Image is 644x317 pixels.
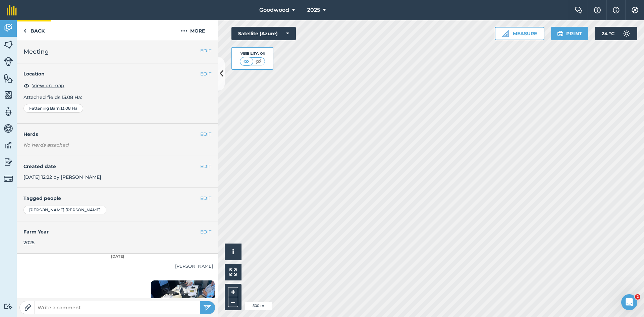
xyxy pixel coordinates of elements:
span: i [232,248,234,256]
span: 2 [635,294,640,300]
h4: Farm Year [23,228,211,235]
img: svg+xml;base64,PD94bWwgdmVyc2lvbj0iMS4wIiBlbmNvZGluZz0idXRmLTgiPz4KPCEtLSBHZW5lcmF0b3I6IEFkb2JlIE... [4,174,13,183]
button: EDIT [200,47,211,54]
img: Paperclip icon [24,304,31,311]
h4: Location [23,70,211,77]
img: fieldmargin Logo [7,5,17,15]
h4: Herds [23,130,218,138]
img: svg+xml;base64,PHN2ZyB4bWxucz0iaHR0cDovL3d3dy53My5vcmcvMjAwMC9zdmciIHdpZHRoPSI5IiBoZWlnaHQ9IjI0Ii... [23,27,26,35]
img: svg+xml;base64,PHN2ZyB4bWxucz0iaHR0cDovL3d3dy53My5vcmcvMjAwMC9zdmciIHdpZHRoPSI1MCIgaGVpZ2h0PSI0MC... [242,58,251,65]
img: svg+xml;base64,PHN2ZyB4bWxucz0iaHR0cDovL3d3dy53My5vcmcvMjAwMC9zdmciIHdpZHRoPSI1NiIgaGVpZ2h0PSI2MC... [4,73,13,83]
img: svg+xml;base64,PHN2ZyB4bWxucz0iaHR0cDovL3d3dy53My5vcmcvMjAwMC9zdmciIHdpZHRoPSI1NiIgaGVpZ2h0PSI2MC... [4,90,13,100]
span: Goodwood [259,6,289,14]
div: 2025 [23,239,211,246]
img: svg+xml;base64,PHN2ZyB4bWxucz0iaHR0cDovL3d3dy53My5vcmcvMjAwMC9zdmciIHdpZHRoPSIxNyIgaGVpZ2h0PSIxNy... [613,6,620,14]
img: svg+xml;base64,PHN2ZyB4bWxucz0iaHR0cDovL3d3dy53My5vcmcvMjAwMC9zdmciIHdpZHRoPSIxOSIgaGVpZ2h0PSIyNC... [557,30,563,38]
img: A cog icon [631,7,639,13]
img: svg+xml;base64,PD94bWwgdmVyc2lvbj0iMS4wIiBlbmNvZGluZz0idXRmLTgiPz4KPCEtLSBHZW5lcmF0b3I6IEFkb2JlIE... [4,107,13,117]
button: 24 °C [595,27,637,40]
img: A question mark icon [593,7,601,13]
button: i [225,244,241,260]
button: EDIT [200,70,211,77]
img: svg+xml;base64,PHN2ZyB4bWxucz0iaHR0cDovL3d3dy53My5vcmcvMjAwMC9zdmciIHdpZHRoPSIxOCIgaGVpZ2h0PSIyNC... [23,82,30,90]
span: View on map [32,82,64,89]
img: svg+xml;base64,PHN2ZyB4bWxucz0iaHR0cDovL3d3dy53My5vcmcvMjAwMC9zdmciIHdpZHRoPSIyMCIgaGVpZ2h0PSIyNC... [181,27,187,35]
span: 24 ° C [602,27,614,40]
img: svg+xml;base64,PD94bWwgdmVyc2lvbj0iMS4wIiBlbmNvZGluZz0idXRmLTgiPz4KPCEtLSBHZW5lcmF0b3I6IEFkb2JlIE... [4,157,13,167]
img: svg+xml;base64,PD94bWwgdmVyc2lvbj0iMS4wIiBlbmNvZGluZz0idXRmLTgiPz4KPCEtLSBHZW5lcmF0b3I6IEFkb2JlIE... [4,140,13,150]
h2: Meeting [23,47,211,56]
button: Measure [495,27,544,40]
img: svg+xml;base64,PD94bWwgdmVyc2lvbj0iMS4wIiBlbmNvZGluZz0idXRmLTgiPz4KPCEtLSBHZW5lcmF0b3I6IEFkb2JlIE... [4,123,13,134]
img: svg+xml;base64,PHN2ZyB4bWxucz0iaHR0cDovL3d3dy53My5vcmcvMjAwMC9zdmciIHdpZHRoPSI1NiIgaGVpZ2h0PSI2MC... [4,40,13,50]
div: [DATE] [17,254,218,260]
div: [PERSON_NAME] [22,263,213,270]
span: 2025 [307,6,320,14]
div: [PERSON_NAME] [PERSON_NAME] [23,206,106,214]
span: Fattening Barn [29,106,60,111]
h4: Tagged people [23,195,211,202]
img: svg+xml;base64,PD94bWwgdmVyc2lvbj0iMS4wIiBlbmNvZGluZz0idXRmLTgiPz4KPCEtLSBHZW5lcmF0b3I6IEFkb2JlIE... [4,57,13,66]
em: No herds attached [23,141,218,149]
button: EDIT [200,163,211,170]
button: View on map [23,82,64,90]
button: EDIT [200,228,211,235]
button: EDIT [200,195,211,202]
div: Visibility: On [240,51,265,56]
img: Two speech bubbles overlapping with the left bubble in the forefront [575,7,583,13]
img: svg+xml;base64,PHN2ZyB4bWxucz0iaHR0cDovL3d3dy53My5vcmcvMjAwMC9zdmciIHdpZHRoPSI1MCIgaGVpZ2h0PSI0MC... [254,58,263,65]
button: + [228,287,238,297]
img: Ruler icon [502,30,509,37]
img: Four arrows, one pointing top left, one top right, one bottom right and the last bottom left [229,268,237,276]
button: Satellite (Azure) [231,27,296,40]
button: More [168,20,218,40]
button: EDIT [200,130,211,138]
div: [DATE] 12:22 by [PERSON_NAME] [17,156,218,188]
img: svg+xml;base64,PHN2ZyB4bWxucz0iaHR0cDovL3d3dy53My5vcmcvMjAwMC9zdmciIHdpZHRoPSIyNSIgaGVpZ2h0PSIyNC... [203,304,212,312]
iframe: Intercom live chat [621,294,637,310]
span: : 13.08 Ha [60,106,77,111]
img: svg+xml;base64,PD94bWwgdmVyc2lvbj0iMS4wIiBlbmNvZGluZz0idXRmLTgiPz4KPCEtLSBHZW5lcmF0b3I6IEFkb2JlIE... [4,303,13,310]
input: Write a comment [35,303,200,312]
a: Back [17,20,51,40]
img: svg+xml;base64,PD94bWwgdmVyc2lvbj0iMS4wIiBlbmNvZGluZz0idXRmLTgiPz4KPCEtLSBHZW5lcmF0b3I6IEFkb2JlIE... [620,27,633,40]
p: Attached fields 13.08 Ha : [23,94,211,101]
img: svg+xml;base64,PD94bWwgdmVyc2lvbj0iMS4wIiBlbmNvZGluZz0idXRmLTgiPz4KPCEtLSBHZW5lcmF0b3I6IEFkb2JlIE... [4,23,13,33]
h4: Created date [23,163,211,170]
button: – [228,297,238,307]
button: Print [551,27,589,40]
